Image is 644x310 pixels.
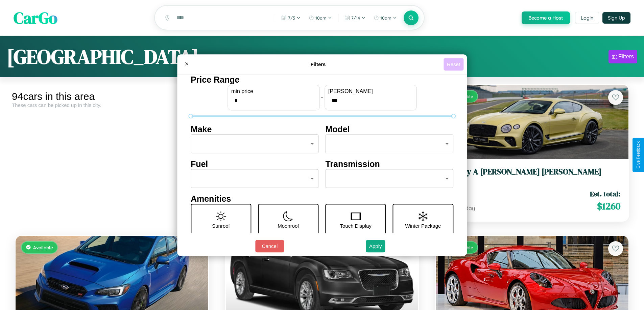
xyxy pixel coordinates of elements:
p: Winter Package [405,221,441,230]
button: Reset [444,58,463,71]
button: Cancel [255,240,284,252]
button: 7/5 [278,12,304,23]
h4: Fuel [191,159,319,169]
span: 7 / 5 [288,15,295,21]
span: CarGo [14,7,57,29]
span: $ 1260 [597,199,620,213]
span: 10am [315,15,327,21]
button: Apply [366,240,385,252]
div: Filters [618,53,634,60]
button: Sign Up [602,12,630,24]
p: - [321,93,323,102]
h4: Price Range [191,75,453,85]
div: 94 cars in this area [12,91,212,102]
h4: Model [326,124,454,134]
button: Login [575,12,599,24]
p: Touch Display [340,221,371,230]
button: 10am [305,12,335,23]
span: Est. total: [590,189,620,199]
h4: Amenities [191,194,453,204]
div: Give Feedback [636,141,641,169]
p: Moonroof [278,221,299,230]
button: 7/14 [341,12,369,23]
h4: Filters [193,61,444,67]
span: / day [461,205,475,212]
button: Filters [609,50,637,63]
h1: [GEOGRAPHIC_DATA] [7,43,199,71]
span: 7 / 14 [351,15,360,21]
button: Become a Host [522,11,570,24]
span: 10am [380,15,391,21]
h4: Transmission [326,159,454,169]
p: Sunroof [212,221,230,230]
label: min price [231,88,316,94]
label: [PERSON_NAME] [328,88,413,94]
button: 10am [370,12,400,23]
span: Available [33,245,53,250]
h3: Bentley A [PERSON_NAME] [PERSON_NAME] [444,167,620,177]
h4: Make [191,124,319,134]
div: These cars can be picked up in this city. [12,102,212,108]
a: Bentley A [PERSON_NAME] [PERSON_NAME]2023 [444,167,620,184]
